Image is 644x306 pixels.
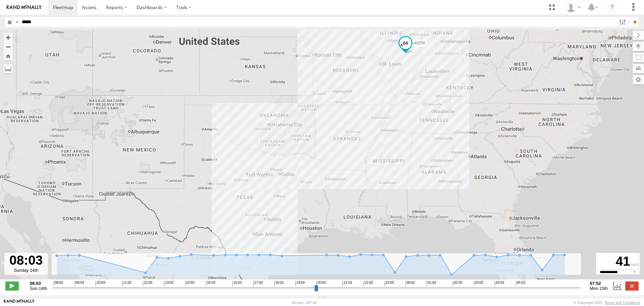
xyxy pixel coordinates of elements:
span: 00:03 [406,281,415,286]
i: ? [607,2,618,13]
span: 14:03 [185,281,195,286]
a: Terms and Conditions [605,301,640,305]
button: Zoom Home [3,51,13,60]
div: Version: 307.00 [291,301,317,305]
span: 08:03 [54,281,63,286]
label: Search Filter Options [616,17,631,27]
span: 17:03 [253,281,263,286]
span: 01:03 [427,281,436,286]
span: 23:03 [385,281,394,286]
span: 22:03 [364,281,373,286]
span: 20:03 [316,281,326,286]
span: Mon 15th Sep 2025 [590,286,608,291]
span: 05:03 [516,281,525,286]
span: 21:03 [342,281,352,286]
label: Close [625,281,639,290]
img: rand-logo.svg [7,5,42,10]
span: 03:03 [474,281,483,286]
strong: 07:52 [590,281,608,286]
label: Play/Stop [5,281,19,290]
div: Caseta Laredo TX [563,2,583,12]
label: Search Query [14,17,19,27]
strong: 08:03 [30,281,47,286]
span: 12:03 [143,281,152,286]
span: 04:03 [495,281,504,286]
span: 40250 [414,41,425,45]
span: 16:03 [232,281,241,286]
div: 41 [597,254,639,269]
label: Map Settings [633,75,644,84]
a: Visit our Website [4,299,35,306]
button: Zoom in [3,33,13,42]
label: Measure [3,64,13,73]
span: 09:03 [75,281,84,286]
span: 13:03 [164,281,173,286]
button: Zoom out [3,42,13,51]
span: Sun 14th Sep 2025 [30,286,47,291]
span: 11:03 [122,281,131,286]
span: 19:03 [295,281,305,286]
span: 15:03 [206,281,215,286]
span: 02:03 [453,281,462,286]
span: 18:03 [274,281,284,286]
span: 10:03 [96,281,105,286]
div: © Copyright 2025 - [574,301,640,305]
